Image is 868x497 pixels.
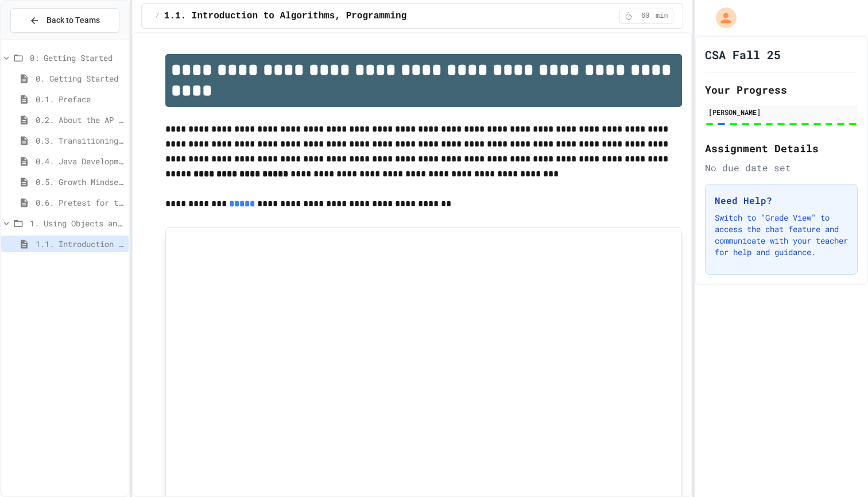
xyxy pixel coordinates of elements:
h2: Your Progress [705,82,858,98]
span: / [156,11,160,21]
span: 0. Getting Started [36,72,124,84]
div: [PERSON_NAME] [708,107,854,117]
h2: Assignment Details [705,140,858,156]
p: Switch to "Grade View" to access the chat feature and communicate with your teacher for help and ... [715,212,848,258]
span: 0.1. Preface [36,93,124,105]
span: 0.4. Java Development Environments [36,155,124,167]
span: Back to Teams [46,14,100,26]
span: min [656,11,668,21]
span: 0.5. Growth Mindset and Pair Programming [36,176,124,188]
span: 1.1. Introduction to Algorithms, Programming, and Compilers [164,9,490,23]
span: 0.2. About the AP CSA Exam [36,114,124,126]
span: 0.3. Transitioning from AP CSP to AP CSA [36,134,124,147]
button: Back to Teams [10,8,119,33]
span: 0: Getting Started [30,52,124,64]
span: 60 [636,11,654,21]
span: 1.1. Introduction to Algorithms, Programming, and Compilers [36,238,124,250]
span: 1. Using Objects and Methods [30,217,124,229]
div: No due date set [705,161,858,175]
h3: Need Help? [715,194,848,207]
div: My Account [704,5,739,31]
h1: CSA Fall 25 [705,47,781,63]
span: 0.6. Pretest for the AP CSA Exam [36,197,124,209]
